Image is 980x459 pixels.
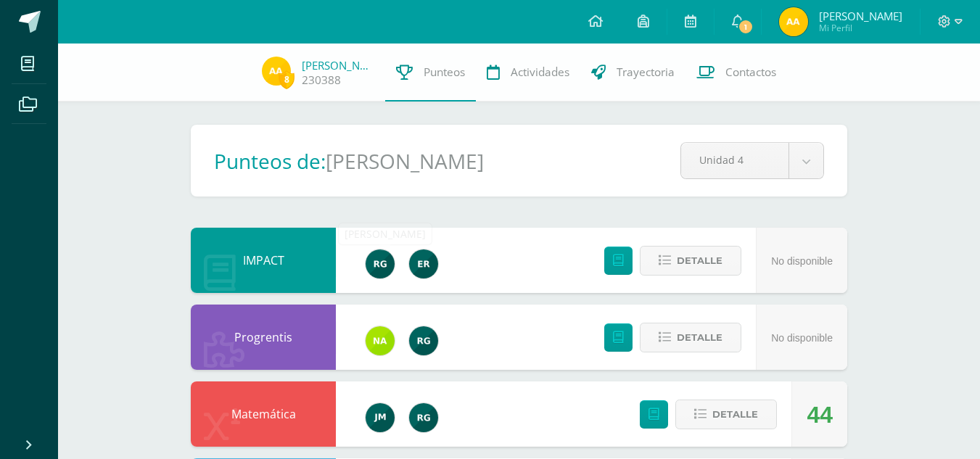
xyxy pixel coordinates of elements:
[476,44,580,102] a: Actividades
[385,44,476,102] a: Punteos
[807,382,833,447] div: 44
[191,305,336,370] div: Progrentis
[675,400,777,429] button: Detalle
[712,401,758,428] span: Detalle
[819,9,902,23] span: [PERSON_NAME]
[681,143,823,178] a: Unidad 4
[302,58,374,73] a: [PERSON_NAME]
[409,326,438,355] img: 24ef3269677dd7dd963c57b86ff4a022.png
[326,147,484,175] h1: [PERSON_NAME]
[366,403,395,432] img: 6bd1f88eaa8f84a993684add4ac8f9ce.png
[409,403,438,432] img: 24ef3269677dd7dd963c57b86ff4a022.png
[262,57,291,86] img: 31f294ba2900b00f67839cc98d98d6ee.png
[699,143,770,177] span: Unidad 4
[191,381,336,447] div: Matemática
[738,19,754,35] span: 1
[677,324,722,351] span: Detalle
[771,332,833,344] span: No disponible
[511,65,569,80] span: Actividades
[366,249,395,278] img: 24ef3269677dd7dd963c57b86ff4a022.png
[617,65,675,80] span: Trayectoria
[580,44,685,102] a: Trayectoria
[685,44,787,102] a: Contactos
[191,228,336,293] div: IMPACT
[345,227,426,241] div: [PERSON_NAME]
[214,147,326,175] h1: Punteos de:
[302,73,341,88] a: 230388
[366,326,395,355] img: 35a337993bdd6a3ef9ef2b9abc5596bd.png
[771,255,833,267] span: No disponible
[819,22,902,34] span: Mi Perfil
[279,70,295,88] span: 8
[424,65,465,80] span: Punteos
[779,7,808,36] img: 31f294ba2900b00f67839cc98d98d6ee.png
[640,246,741,276] button: Detalle
[640,323,741,352] button: Detalle
[409,249,438,278] img: 43406b00e4edbe00e0fe2658b7eb63de.png
[725,65,776,80] span: Contactos
[677,247,722,274] span: Detalle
